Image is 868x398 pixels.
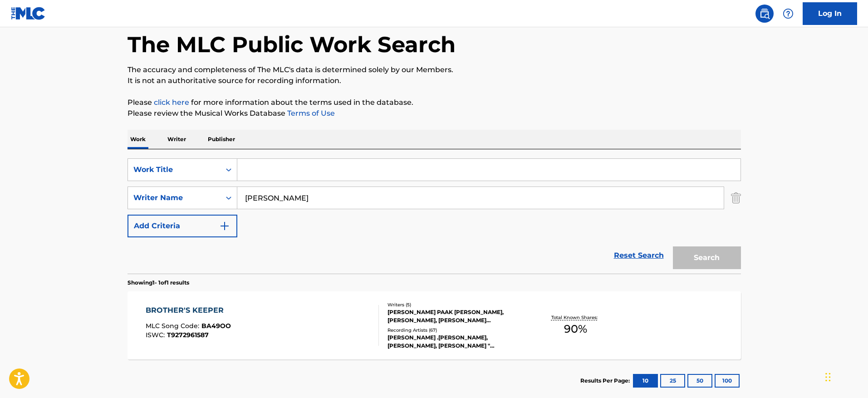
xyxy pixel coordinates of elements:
[128,97,741,108] p: Please for more information about the terms used in the database.
[387,301,525,308] div: Writers ( 5 )
[205,130,238,149] p: Publisher
[779,5,797,23] div: Help
[551,314,600,321] p: Total Known Shares:
[167,331,209,339] span: T9272961587
[580,377,632,385] p: Results Per Page:
[128,108,741,119] p: Please review the Musical Works Database
[387,334,525,350] div: [PERSON_NAME] .[PERSON_NAME], [PERSON_NAME], [PERSON_NAME] "[DOMAIN_NAME][PERSON_NAME], [PERSON_N...
[731,187,741,209] img: Delete Criterion
[146,331,167,339] span: ISWC :
[128,291,741,359] a: BROTHER'S KEEPERMLC Song Code:BA49OOISWC:T9272961587Writers (5)[PERSON_NAME] PAAK [PERSON_NAME], ...
[825,364,831,391] div: Drag
[660,374,685,388] button: 25
[133,164,215,175] div: Work Title
[11,7,46,20] img: MLC Logo
[128,64,741,75] p: The accuracy and completeness of The MLC's data is determined solely by our Members.
[633,374,658,388] button: 10
[128,158,741,274] form: Search Form
[154,98,189,107] a: click here
[803,2,857,25] a: Log In
[201,322,231,330] span: BA49OO
[387,327,525,334] div: Recording Artists ( 67 )
[128,31,456,58] h1: The MLC Public Work Search
[219,221,230,231] img: 9d2ae6d4665cec9f34b9.svg
[609,246,668,265] a: Reset Search
[128,130,148,149] p: Work
[285,109,335,118] a: Terms of Use
[146,322,201,330] span: MLC Song Code :
[387,308,525,324] div: [PERSON_NAME] PAAK [PERSON_NAME], [PERSON_NAME], [PERSON_NAME] [PERSON_NAME] [PERSON_NAME], [PERS...
[146,305,231,316] div: BROTHER'S KEEPER
[687,374,712,388] button: 50
[755,5,774,23] a: Public Search
[133,192,215,203] div: Writer Name
[128,215,237,237] button: Add Criteria
[564,321,587,337] span: 90 %
[759,8,770,19] img: search
[715,374,740,388] button: 100
[823,354,868,398] iframe: Chat Widget
[128,75,741,86] p: It is not an authoritative source for recording information.
[165,130,189,149] p: Writer
[128,279,189,287] p: Showing 1 - 1 of 1 results
[783,8,794,19] img: help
